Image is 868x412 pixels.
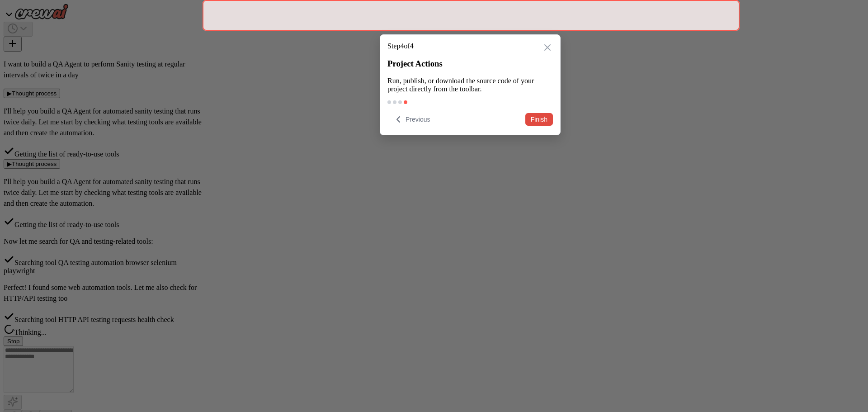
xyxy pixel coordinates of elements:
p: Run, publish, or download the source code of your project directly from the toolbar. [387,77,553,93]
button: Finish [525,113,553,126]
button: Close walkthrough [540,40,555,56]
h3: Project Actions [387,59,553,69]
button: Previous [387,111,435,128]
span: Step 4 of 4 [387,42,414,50]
